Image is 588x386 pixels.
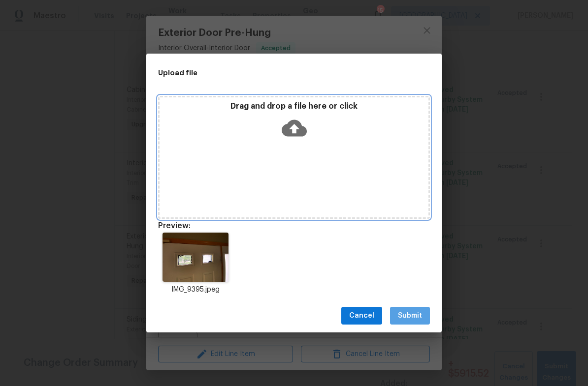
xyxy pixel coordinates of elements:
button: Submit [390,307,430,325]
p: Drag and drop a file here or click [160,101,428,112]
h2: Upload file [158,67,386,78]
p: IMG_9395.jpeg [158,285,233,295]
button: Cancel [341,307,382,325]
span: Cancel [349,310,374,322]
span: Submit [398,310,422,322]
img: 2Q== [163,233,228,282]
